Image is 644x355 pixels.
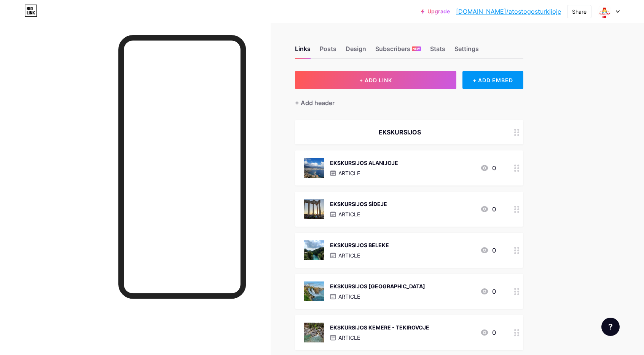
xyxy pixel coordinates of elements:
[338,169,360,177] p: ARTICLE
[480,205,496,214] div: 0
[421,8,450,14] a: Upgrade
[338,293,360,301] p: ARTICLE
[330,282,425,290] div: EKSKURSIJOS [GEOGRAPHIC_DATA]
[304,281,324,301] img: EKSKURSIJOS ANTALIJOJE
[430,44,445,58] div: Stats
[597,4,612,19] img: atostogosturkijoje
[320,44,336,58] div: Posts
[304,128,496,137] div: EKSKURSIJOS
[330,241,389,249] div: EKSKURSIJOS BELEKE
[456,7,561,16] a: [DOMAIN_NAME]/atostogosturkijoje
[304,199,324,219] img: EKSKURSIJOS SİDEJE
[454,44,479,58] div: Settings
[295,71,457,89] button: + ADD LINK
[338,334,360,342] p: ARTICLE
[359,77,392,83] span: + ADD LINK
[304,240,324,260] img: EKSKURSIJOS BELEKE
[330,200,387,208] div: EKSKURSIJOS SİDEJE
[572,8,587,16] div: Share
[375,44,421,58] div: Subscribers
[480,287,496,296] div: 0
[330,159,398,167] div: EKSKURSIJOS ALANIJOJE
[480,246,496,255] div: 0
[295,98,335,107] div: + Add header
[346,44,366,58] div: Design
[338,251,360,259] p: ARTICLE
[330,323,429,331] div: EKSKURSIJOS KEMERE - TEKIROVOJE
[338,210,360,218] p: ARTICLE
[480,163,496,173] div: 0
[480,328,496,337] div: 0
[304,158,324,178] img: EKSKURSIJOS ALANIJOJE
[295,44,311,58] div: Links
[462,71,523,89] div: + ADD EMBED
[413,46,420,51] span: NEW
[304,323,324,342] img: EKSKURSIJOS KEMERE - TEKIROVOJE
